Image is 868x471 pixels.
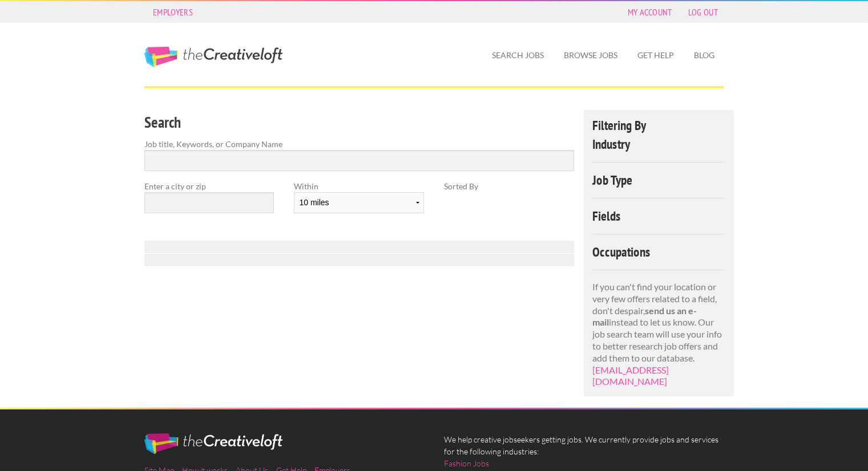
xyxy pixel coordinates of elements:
a: Blog [685,42,724,68]
a: [EMAIL_ADDRESS][DOMAIN_NAME] [592,364,669,387]
a: Browse Jobs [555,42,627,68]
a: Fashion Jobs [444,457,489,469]
h4: Filtering By [592,119,725,132]
a: The Creative Loft [144,47,282,67]
a: Employers [147,4,199,20]
label: Sorted By [444,180,574,192]
a: Search Jobs [483,42,553,68]
a: Log Out [683,4,724,20]
h4: Fields [592,209,725,222]
img: The Creative Loft [144,433,282,454]
p: If you can't find your location or very few offers related to a field, don't despair, instead to ... [592,281,725,388]
h4: Industry [592,137,725,151]
h3: Search [144,112,574,133]
a: My Account [622,4,678,20]
input: Search [144,150,574,171]
strong: send us an e-mail [592,305,697,328]
label: Enter a city or zip [144,180,274,192]
h4: Occupations [592,245,725,258]
label: Job title, Keywords, or Company Name [144,138,574,150]
a: Get Help [628,42,683,68]
label: Within [294,180,423,192]
h4: Job Type [592,173,725,186]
